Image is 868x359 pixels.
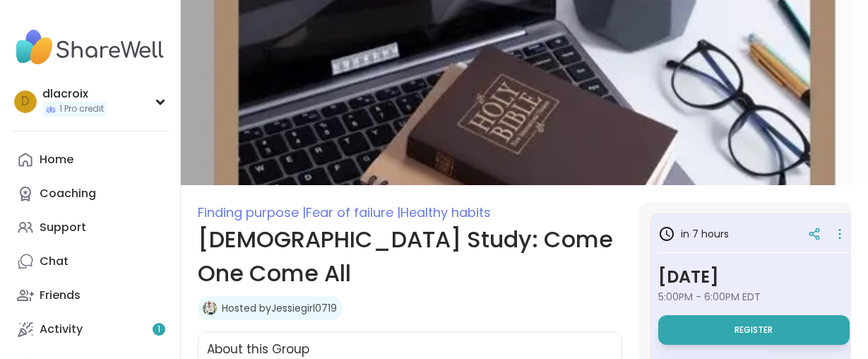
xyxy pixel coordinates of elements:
h3: in 7 hours [658,225,729,242]
span: Finding purpose | [198,204,306,221]
a: Friends [11,278,169,312]
span: d [21,93,30,111]
span: 1 Pro credit [59,103,104,115]
a: Support [11,211,169,245]
div: Activity [40,322,83,337]
a: Coaching [11,177,169,211]
a: Chat [11,245,169,278]
a: Activity1 [11,312,169,346]
h2: About this Group [207,341,309,359]
a: Hosted byJessiegirl0719 [222,301,337,315]
div: Friends [40,288,81,303]
span: 5:00PM - 6:00PM EDT [658,290,850,304]
div: Coaching [40,186,96,201]
div: Chat [40,254,69,269]
div: dlacroix [42,86,107,102]
a: Home [11,143,169,177]
h1: [DEMOGRAPHIC_DATA] Study: Come One Come All [198,223,622,290]
span: Healthy habits [400,204,491,221]
div: Home [40,152,73,167]
h3: [DATE] [658,264,850,290]
span: Fear of failure | [306,204,400,221]
span: Register [735,324,773,336]
span: 1 [157,324,160,336]
div: Support [40,220,86,235]
button: Register [658,315,850,345]
img: ShareWell Nav Logo [11,23,169,72]
img: Jessiegirl0719 [203,301,217,315]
